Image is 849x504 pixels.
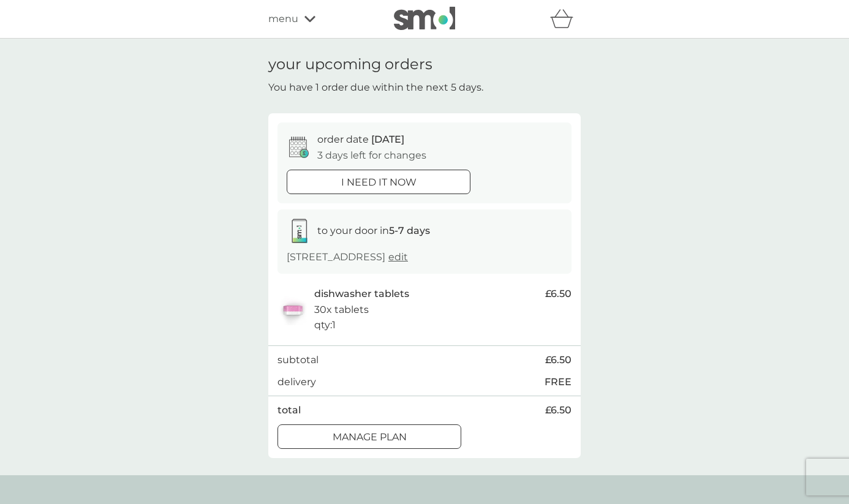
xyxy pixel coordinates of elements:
span: £6.50 [545,286,572,302]
p: [STREET_ADDRESS] [287,249,408,265]
span: menu [268,11,298,27]
p: order date [317,132,404,148]
p: qty : 1 [314,317,336,333]
div: basket [550,7,581,31]
p: Manage plan [333,429,407,445]
span: to your door in [317,225,430,236]
strong: 5-7 days [389,225,430,236]
p: subtotal [277,352,319,368]
p: 30x tablets [314,302,369,318]
p: i need it now [341,175,417,190]
p: FREE [545,374,572,390]
img: smol [394,7,455,30]
button: Manage plan [277,424,461,449]
span: £6.50 [545,402,572,418]
p: total [277,402,301,418]
span: [DATE] [371,134,404,145]
button: i need it now [287,170,470,194]
span: £6.50 [545,352,572,368]
h1: your upcoming orders [268,56,432,73]
p: You have 1 order due within the next 5 days. [268,80,483,96]
p: delivery [277,374,316,390]
a: edit [388,251,408,263]
p: dishwasher tablets [314,286,409,302]
p: 3 days left for changes [317,148,426,164]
